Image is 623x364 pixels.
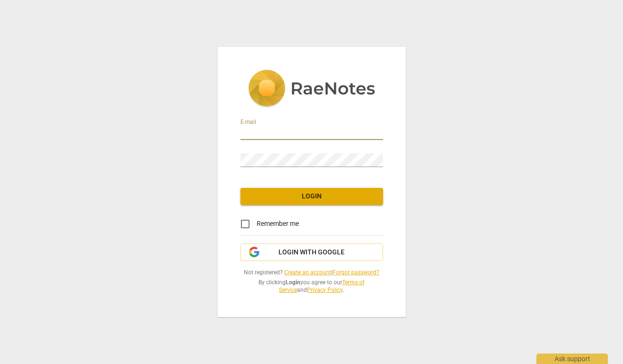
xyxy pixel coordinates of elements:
[240,243,383,261] button: Login with Google
[240,279,383,294] span: By clicking you agree to our and .
[240,119,256,125] label: E-mail
[333,269,379,276] a: Forgot password?
[286,279,300,286] b: Login
[278,248,345,257] span: Login with Google
[248,70,375,109] img: 5ac2273c67554f335776073100b6d88f.svg
[248,192,375,201] span: Login
[240,269,383,277] span: Not registered? |
[307,287,343,293] a: Privacy Policy
[257,219,299,229] span: Remember me
[537,354,608,364] div: Ask support
[284,269,331,276] a: Create an account
[240,188,383,205] button: Login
